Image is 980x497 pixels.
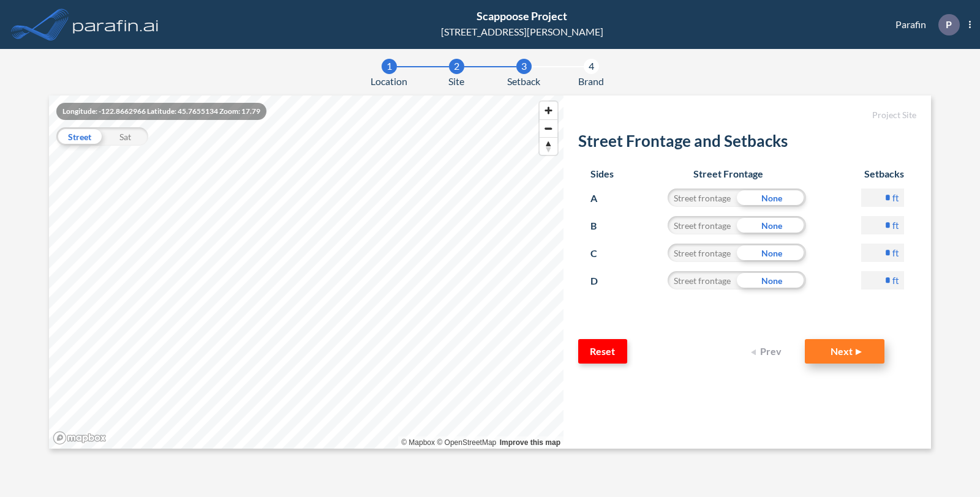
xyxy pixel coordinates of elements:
h2: Street Frontage and Setbacks [578,132,916,155]
canvas: Map [49,95,563,449]
label: ft [892,247,899,259]
button: Reset bearing to north [540,137,557,155]
div: Street frontage [668,189,737,207]
div: Sat [102,127,148,146]
p: D [590,271,613,291]
span: Location [371,74,407,89]
div: 2 [449,59,464,74]
span: Site [448,74,464,89]
span: Scappoose Project [477,9,567,23]
button: Reset [578,339,627,364]
span: Brand [578,74,604,89]
div: None [737,271,806,290]
a: Mapbox [401,438,435,447]
button: Zoom in [540,102,557,119]
div: 1 [382,59,397,74]
div: 4 [584,59,599,74]
div: Longitude: -122.8662966 Latitude: 45.7655134 Zoom: 17.79 [56,103,266,120]
p: A [590,189,613,208]
div: Street [56,127,102,146]
button: Prev [744,339,793,364]
p: C [590,244,613,263]
button: Zoom out [540,119,557,137]
p: B [590,216,613,236]
label: ft [892,192,899,204]
a: Mapbox homepage [53,431,107,445]
a: Improve this map [500,438,560,447]
div: None [737,216,806,234]
div: None [737,189,806,207]
div: Parafin [877,14,971,35]
button: Next [805,339,884,364]
h5: Project Site [578,110,916,121]
div: None [737,244,806,262]
div: Street frontage [668,244,737,262]
span: Setback [507,74,540,89]
label: ft [892,219,899,231]
span: Reset bearing to north [540,138,557,155]
span: Zoom out [540,120,557,137]
div: [STREET_ADDRESS][PERSON_NAME] [441,24,603,39]
label: ft [892,274,899,286]
div: Street frontage [668,271,737,290]
h6: Sides [590,168,614,179]
p: P [946,19,952,30]
div: Street frontage [668,216,737,234]
h6: Setbacks [843,168,904,179]
h6: Street Frontage [647,168,809,179]
a: OpenStreetMap [437,438,496,447]
img: logo [70,12,161,37]
div: 3 [516,59,532,74]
